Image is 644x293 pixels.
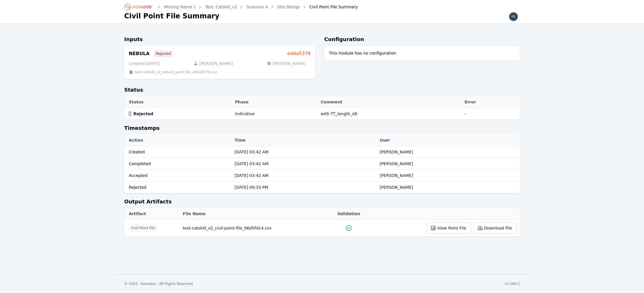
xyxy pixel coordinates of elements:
div: Civil Point File Summary [301,4,358,10]
td: [PERSON_NAME] [377,146,520,158]
a: Test: Catskill_v2 [205,4,237,10]
th: Comment [318,96,462,108]
th: Status [124,96,232,108]
span: Rejected [133,111,153,117]
td: [DATE] 03:42 AM [232,146,377,158]
div: Rejected [129,184,229,190]
span: test-catskill_v2_civil-point-file_96d5fd14.csv [183,226,272,230]
h3: NEBULA [129,50,149,57]
th: Time [232,134,377,146]
th: Artifact [124,208,180,220]
button: View Point File [427,223,471,234]
td: - [462,108,520,120]
div: © 2025 - Nevados - All Rights Reserved [124,282,193,286]
td: [PERSON_NAME] [377,170,520,182]
th: Action [124,134,232,146]
div: This module has no configuration [324,46,520,61]
p: test-catskill_v2_nebula_point-file_ed4a5379.csv [135,70,217,74]
p: [PERSON_NAME] [193,61,233,66]
button: Download File [474,223,517,234]
p: [PERSON_NAME] [267,61,306,66]
h2: Status [124,86,520,96]
a: Scenario A [246,4,268,10]
th: User [377,134,520,146]
td: [DATE] 03:42 AM [232,158,377,170]
h2: Inputs [124,35,315,46]
h2: Timestamps [124,124,520,134]
th: File Name [180,208,327,220]
img: peter@zentered.co [509,12,518,21]
td: [DATE] 03:42 AM [232,170,377,182]
div: Accepted [129,173,229,178]
th: Phase [232,96,318,108]
div: Indicative [235,111,254,117]
td: [PERSON_NAME] [377,182,520,193]
h2: Configuration [324,35,520,46]
div: Completed [345,225,352,232]
a: Site Design [277,4,300,10]
h2: Output Artifacts [124,198,520,208]
td: [PERSON_NAME] [377,158,520,170]
td: with TT_length_AE [318,108,462,120]
div: Completed [129,161,229,167]
p: Created: [DATE] [129,61,160,66]
div: v1.260.2 [505,282,520,286]
th: Error [462,96,520,108]
th: Validation [327,208,371,220]
a: ed4a5379 [287,50,310,57]
a: Missing Name 1 [164,4,196,10]
span: Civil Point File [129,225,157,232]
div: Rejected [154,51,172,57]
nav: Breadcrumb [124,2,358,11]
td: [DATE] 09:33 PM [232,182,377,193]
div: Created [129,149,229,155]
h1: Civil Point File Summary [124,11,219,21]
